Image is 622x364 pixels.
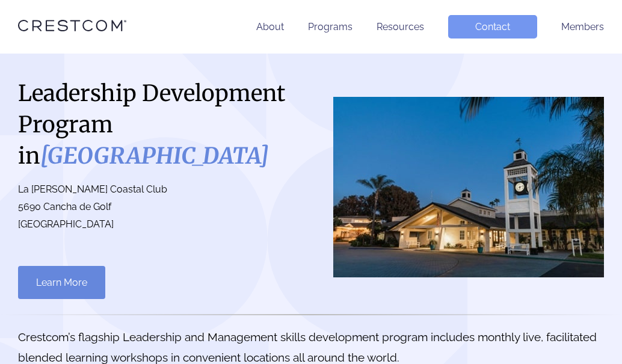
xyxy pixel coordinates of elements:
img: San Diego County [333,97,604,277]
a: Learn More [18,266,105,299]
p: La [PERSON_NAME] Coastal Club 5690 Cancha de Golf [GEOGRAPHIC_DATA] [18,181,299,233]
a: Resources [377,21,424,32]
h1: Leadership Development Program in [18,78,299,171]
i: [GEOGRAPHIC_DATA] [40,142,269,170]
a: Programs [308,21,353,32]
a: About [256,21,284,32]
a: Members [561,21,604,32]
a: Contact [448,15,537,39]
